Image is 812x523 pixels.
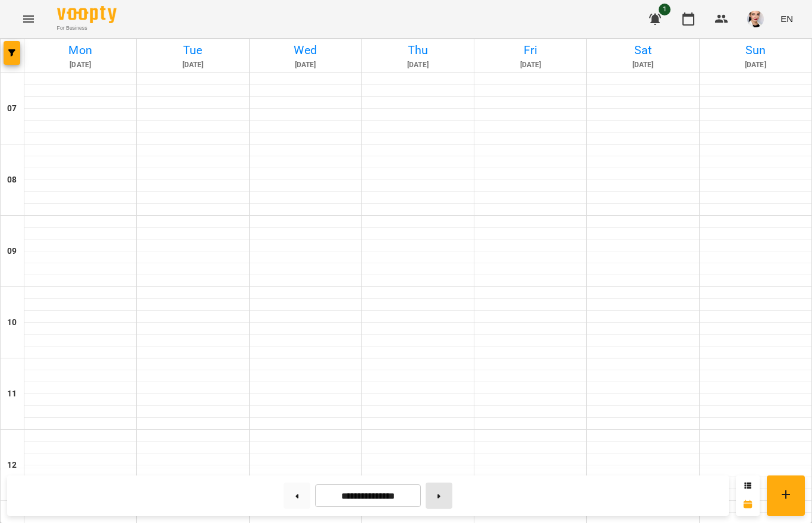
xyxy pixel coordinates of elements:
h6: 08 [7,174,17,187]
h6: Sun [701,41,810,59]
h6: [DATE] [701,59,810,71]
h6: [DATE] [476,59,584,71]
img: a7f3889b8e8428a109a73121dfefc63d.jpg [747,11,764,27]
h6: Mon [26,41,134,59]
h6: 09 [7,245,17,258]
h6: 10 [7,316,17,329]
h6: Fri [476,41,584,59]
h6: Wed [251,41,360,59]
button: Menu [14,5,43,33]
h6: [DATE] [251,59,360,71]
h6: Thu [364,41,472,59]
img: Voopty Logo [57,6,117,23]
button: EN [776,8,798,30]
h6: [DATE] [26,59,134,71]
h6: 07 [7,102,17,115]
h6: 11 [7,387,17,401]
h6: [DATE] [139,59,247,71]
h6: Sat [588,41,697,59]
span: For Business [57,24,117,32]
span: EN [780,12,793,25]
h6: [DATE] [364,59,472,71]
h6: Tue [139,41,247,59]
span: 1 [659,4,671,15]
h6: [DATE] [588,59,697,71]
h6: 12 [7,459,17,472]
